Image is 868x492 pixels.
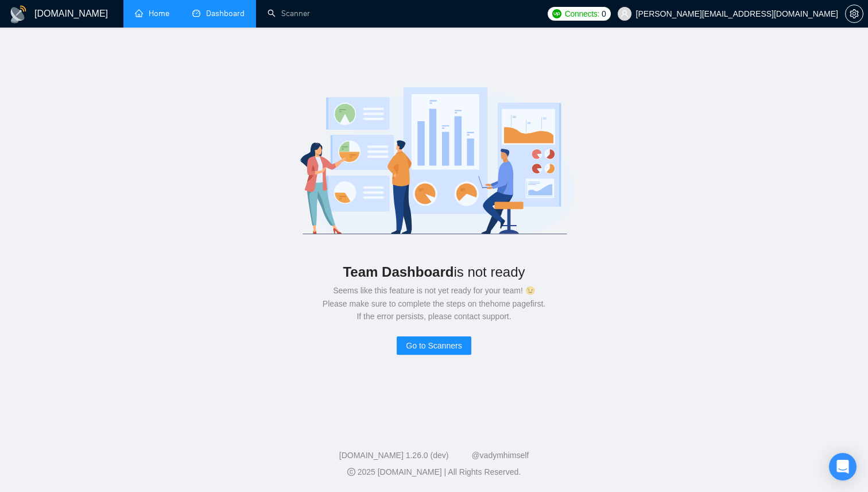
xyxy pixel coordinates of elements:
[846,9,863,18] span: setting
[471,451,529,460] a: @vadymhimself
[845,9,863,18] a: setting
[602,7,606,20] span: 0
[347,468,355,476] span: copyright
[270,73,598,246] img: logo
[406,339,462,352] span: Go to Scanners
[845,5,863,23] button: setting
[37,284,831,323] div: Seems like this feature is not yet ready for your team! 😉 Please make sure to complete the steps ...
[552,9,561,18] img: upwork-logo.png
[339,451,449,460] a: [DOMAIN_NAME] 1.26.0 (dev)
[206,9,245,18] span: Dashboard
[135,9,169,18] a: homeHome
[829,453,857,481] div: Open Intercom Messenger
[37,259,831,284] div: is not ready
[192,9,200,17] span: dashboard
[490,299,530,308] a: home page
[343,264,454,280] b: Team Dashboard
[9,466,859,478] div: 2025 [DOMAIN_NAME] | All Rights Reserved.
[565,7,599,20] span: Connects:
[397,336,471,355] button: Go to Scanners
[9,5,28,24] img: logo
[621,10,629,18] span: user
[268,9,310,18] a: searchScanner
